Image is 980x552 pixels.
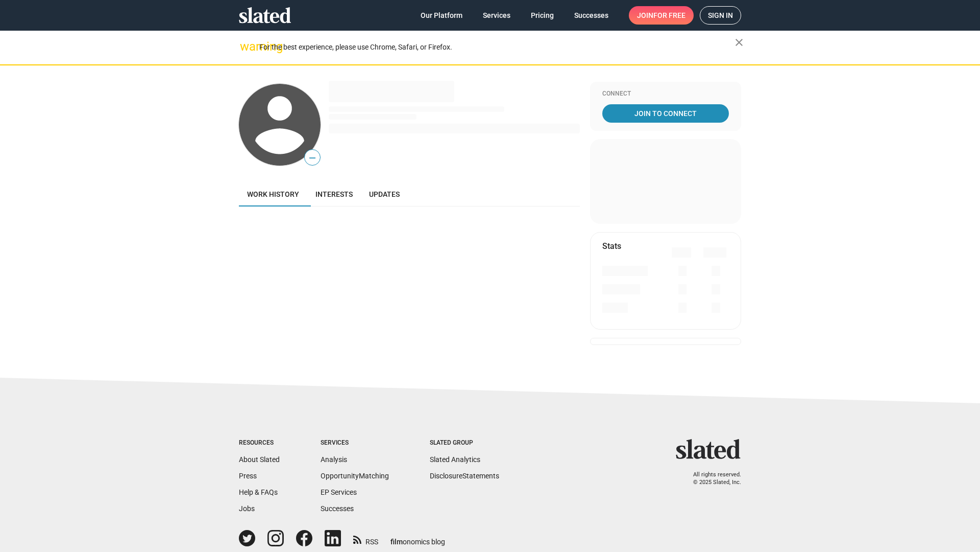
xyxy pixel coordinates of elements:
div: Services [321,439,389,447]
span: for free [653,6,685,25]
span: — [305,151,320,165]
a: Successes [321,504,354,513]
p: All rights reserved. © 2025 Slated, Inc. [682,471,741,486]
a: Join To Connect [602,104,729,123]
a: OpportunityMatching [321,472,389,480]
a: Successes [566,6,617,25]
span: Interests [315,190,353,198]
span: film [390,538,403,546]
a: Jobs [239,504,255,513]
a: Analysis [321,455,347,464]
span: Updates [369,190,400,198]
a: Services [475,6,519,25]
a: Pricing [523,6,562,25]
span: Join To Connect [604,104,727,123]
a: Updates [361,182,408,206]
mat-icon: warning [240,40,252,53]
a: About Slated [239,455,280,464]
span: Join [637,6,685,25]
a: Our Platform [412,6,471,25]
mat-card-title: Stats [602,241,621,251]
a: RSS [353,531,378,547]
div: Slated Group [430,439,499,447]
a: Sign in [700,6,741,25]
a: filmonomics blog [390,529,445,547]
a: Work history [239,182,307,206]
a: Slated Analytics [430,455,480,464]
mat-icon: close [733,36,745,49]
a: Help & FAQs [239,488,278,496]
span: Successes [574,6,608,25]
span: Services [483,6,510,25]
div: Connect [602,90,729,98]
span: Pricing [531,6,554,25]
span: Work history [247,190,299,198]
a: Press [239,472,257,480]
span: Sign in [708,7,733,24]
a: Interests [307,182,361,206]
div: For the best experience, please use Chrome, Safari, or Firefox. [259,40,735,54]
a: DisclosureStatements [430,472,499,480]
span: Our Platform [421,6,462,25]
div: Resources [239,439,280,447]
a: Joinfor free [629,6,694,25]
a: EP Services [321,488,357,496]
